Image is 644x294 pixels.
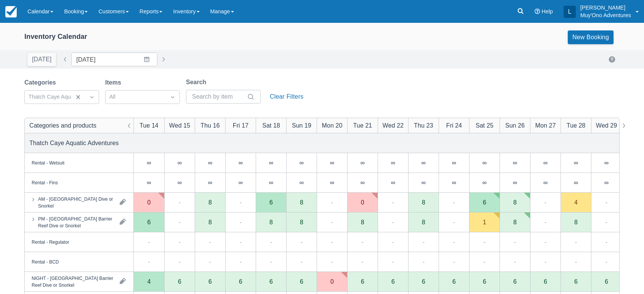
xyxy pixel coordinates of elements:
[605,278,608,284] div: 6
[500,272,530,292] div: 6
[606,257,607,266] div: -
[134,272,164,292] div: 4
[423,237,425,246] div: -
[604,179,609,185] div: ∞
[392,217,394,227] div: -
[564,6,576,18] div: L
[604,160,609,166] div: ∞
[88,93,96,101] span: Dropdown icon
[134,153,164,173] div: ∞
[147,219,151,225] div: 6
[317,272,347,292] div: 0
[347,173,378,193] div: ∞
[476,121,493,130] div: Sat 25
[208,179,212,185] div: ∞
[574,219,578,225] div: 8
[269,160,273,166] div: ∞
[286,173,317,193] div: ∞
[29,121,96,130] div: Categories and products
[195,272,225,292] div: 6
[270,237,272,246] div: -
[38,195,114,209] div: AM - [GEOGRAPHIC_DATA] Dive or Snorkel
[439,173,469,193] div: ∞
[378,173,408,193] div: ∞
[179,257,181,266] div: -
[24,32,87,41] div: Inventory Calendar
[208,278,212,284] div: 6
[322,121,343,130] div: Mon 20
[240,217,242,227] div: -
[256,153,286,173] div: ∞
[544,278,547,284] div: 6
[347,153,378,173] div: ∞
[574,179,578,185] div: ∞
[469,272,500,292] div: 6
[500,153,530,173] div: ∞
[391,179,395,185] div: ∞
[27,53,56,66] button: [DATE]
[545,217,546,227] div: -
[483,199,486,205] div: 6
[421,160,426,166] div: ∞
[513,179,517,185] div: ∞
[453,237,455,246] div: -
[71,53,157,66] input: Date
[147,199,151,205] div: 0
[574,160,578,166] div: ∞
[178,278,181,284] div: 6
[414,121,433,130] div: Thu 23
[391,278,395,284] div: 6
[240,198,242,207] div: -
[568,30,614,44] a: New Booking
[591,173,622,193] div: ∞
[391,160,395,166] div: ∞
[453,257,455,266] div: -
[300,199,303,205] div: 8
[300,278,303,284] div: 6
[331,257,333,266] div: -
[192,90,245,104] input: Search by item
[262,121,280,130] div: Sat 18
[225,272,256,292] div: 6
[269,179,273,185] div: ∞
[330,160,334,166] div: ∞
[209,257,211,266] div: -
[233,121,248,130] div: Fri 17
[421,179,426,185] div: ∞
[596,121,617,130] div: Wed 29
[300,160,304,166] div: ∞
[225,153,256,173] div: ∞
[408,153,439,173] div: ∞
[530,173,561,193] div: ∞
[452,278,456,284] div: 6
[422,219,425,225] div: 8
[514,237,516,246] div: -
[535,9,540,14] i: Help
[360,160,365,166] div: ∞
[483,219,486,225] div: 1
[606,237,607,246] div: -
[575,257,577,266] div: -
[574,199,578,205] div: 4
[148,237,150,246] div: -
[32,159,64,166] div: Rental - Wetsuit
[362,257,364,266] div: -
[225,173,256,193] div: ∞
[195,153,225,173] div: ∞
[186,78,209,87] label: Search
[378,272,408,292] div: 6
[422,278,425,284] div: 6
[513,219,517,225] div: 8
[452,179,456,185] div: ∞
[452,160,456,166] div: ∞
[545,237,546,246] div: -
[32,238,69,245] div: Rental - Regulator
[543,179,548,185] div: ∞
[195,173,225,193] div: ∞
[383,121,404,130] div: Wed 22
[148,257,150,266] div: -
[209,237,211,246] div: -
[575,237,577,246] div: -
[482,160,487,166] div: ∞
[543,160,548,166] div: ∞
